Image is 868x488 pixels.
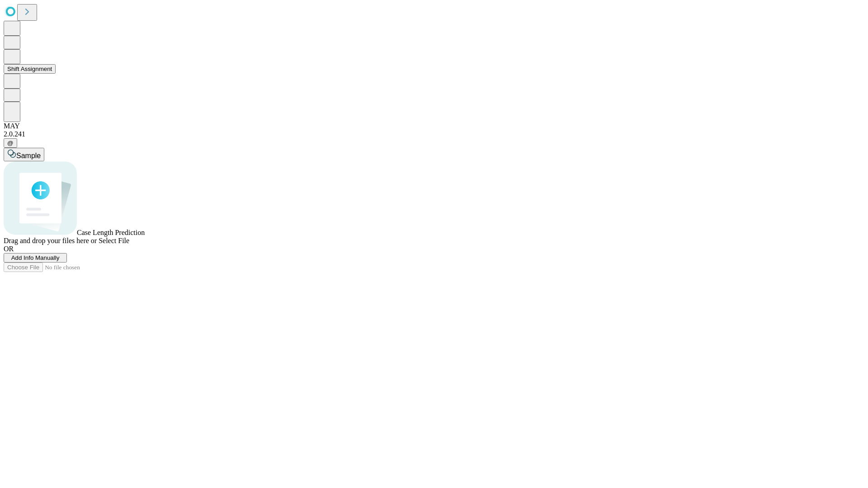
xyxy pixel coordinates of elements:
[7,140,14,146] span: @
[99,237,129,244] span: Select File
[4,237,97,244] span: Drag and drop your files here or
[11,254,60,261] span: Add Info Manually
[4,138,17,148] button: @
[4,122,864,130] div: MAY
[4,64,56,74] button: Shift Assignment
[16,152,41,160] span: Sample
[4,253,67,263] button: Add Info Manually
[4,130,864,138] div: 2.0.241
[4,245,14,253] span: OR
[77,229,145,236] span: Case Length Prediction
[4,148,44,161] button: Sample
